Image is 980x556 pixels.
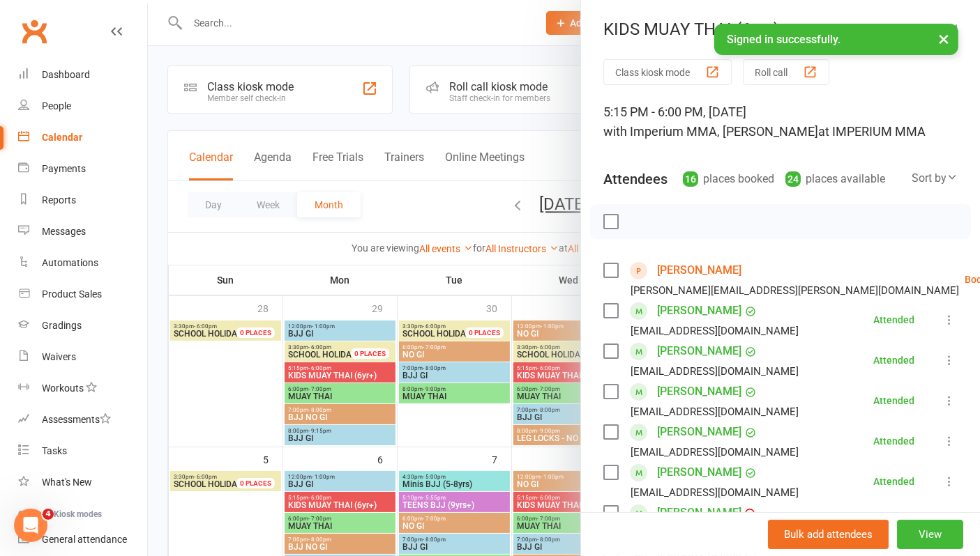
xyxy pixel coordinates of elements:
[42,534,127,545] div: General attendance
[17,14,52,49] a: Clubworx
[42,226,86,237] div: Messages
[873,477,914,486] div: Attended
[657,380,741,403] a: [PERSON_NAME]
[631,362,799,380] div: [EMAIL_ADDRESS][DOMAIN_NAME]
[581,20,980,39] div: KIDS MUAY THAI (6yr+)
[42,132,82,143] div: Calendar
[18,435,147,467] a: Tasks
[785,169,885,189] div: places available
[42,414,111,425] div: Assessments
[14,509,47,542] iframe: Intercom live chat
[631,281,959,300] div: [PERSON_NAME][EMAIL_ADDRESS][PERSON_NAME][DOMAIN_NAME]
[43,509,54,520] span: 4
[873,355,914,365] div: Attended
[603,169,668,189] div: Attendees
[657,502,741,524] a: [PERSON_NAME]
[931,24,956,54] button: ×
[912,169,958,187] div: Sort by
[42,477,92,488] div: What's New
[657,421,741,443] a: [PERSON_NAME]
[657,340,741,362] a: [PERSON_NAME]
[18,341,147,373] a: Waivers
[727,33,840,46] span: Signed in successfully.
[18,59,147,91] a: Dashboard
[18,373,147,404] a: Workouts
[18,122,147,153] a: Calendar
[42,320,82,331] div: Gradings
[18,404,147,435] a: Assessments
[683,171,698,187] div: 16
[631,403,799,421] div: [EMAIL_ADDRESS][DOMAIN_NAME]
[603,124,818,139] span: with Imperium MMA, [PERSON_NAME]
[18,153,147,185] a: Payments
[42,288,102,300] div: Product Sales
[18,185,147,216] a: Reports
[683,169,774,189] div: places booked
[785,171,801,187] div: 24
[18,91,147,122] a: People
[897,520,963,549] button: View
[631,484,799,502] div: [EMAIL_ADDRESS][DOMAIN_NAME]
[603,59,732,85] button: Class kiosk mode
[18,310,147,341] a: Gradings
[818,124,926,139] span: at IMPERIUM MMA
[873,436,914,446] div: Attended
[657,259,741,281] a: [PERSON_NAME]
[18,467,147,498] a: What's New
[657,300,741,322] a: [PERSON_NAME]
[42,194,76,206] div: Reports
[18,524,147,555] a: General attendance kiosk mode
[42,163,86,174] div: Payments
[42,383,84,394] div: Workouts
[42,69,90,80] div: Dashboard
[768,520,889,549] button: Bulk add attendees
[873,396,914,406] div: Attended
[18,247,147,279] a: Automations
[42,257,98,268] div: Automations
[42,445,67,456] div: Tasks
[743,59,829,85] button: Roll call
[42,100,71,111] div: People
[18,279,147,310] a: Product Sales
[657,461,741,484] a: [PERSON_NAME]
[631,322,799,340] div: [EMAIL_ADDRESS][DOMAIN_NAME]
[631,443,799,461] div: [EMAIL_ADDRESS][DOMAIN_NAME]
[42,351,76,362] div: Waivers
[873,315,914,325] div: Attended
[603,102,958,141] div: 5:15 PM - 6:00 PM, [DATE]
[18,216,147,247] a: Messages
